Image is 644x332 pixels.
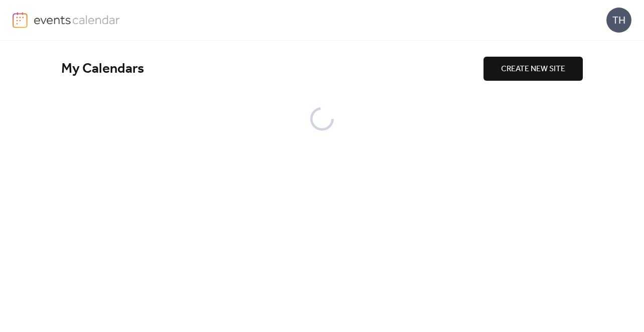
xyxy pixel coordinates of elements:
button: CREATE NEW SITE [484,57,583,81]
div: My Calendars [61,60,484,78]
span: CREATE NEW SITE [501,63,565,75]
img: logo-type [34,12,120,27]
img: logo [13,12,28,28]
div: TH [606,8,631,33]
